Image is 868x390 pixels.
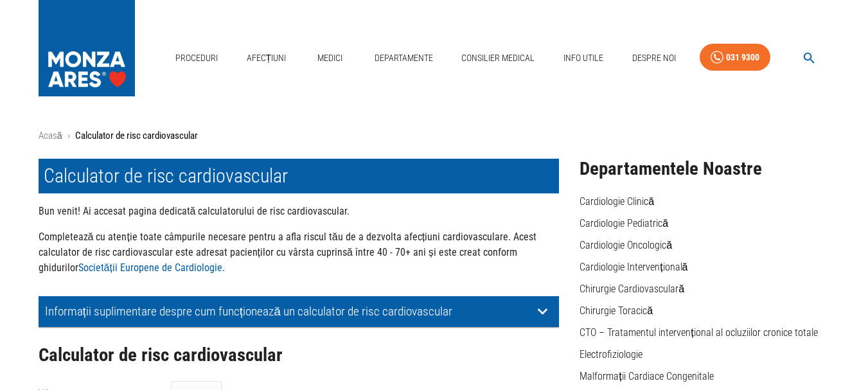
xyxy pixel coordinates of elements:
[580,283,684,295] a: Chirurgie Cardiovasculară
[700,44,770,71] a: 031 9300
[39,231,537,274] strong: Completează cu atenție toate câmpurile necesare pentru a afla riscul tău de a dezvolta afecțiuni ...
[580,305,653,317] a: Chirurgie Toracică
[627,45,681,71] a: Despre Noi
[726,49,759,66] div: 031 9300
[242,45,292,71] a: Afecțiuni
[39,129,830,143] nav: breadcrumb
[67,129,70,143] li: ›
[456,45,540,71] a: Consilier Medical
[39,345,560,366] h2: Calculator de risc cardiovascular
[75,129,198,143] p: Calculator de risc cardiovascular
[45,305,533,318] p: Informații suplimentare despre cum funcționează un calculator de risc cardiovascular
[310,45,351,71] a: Medici
[580,348,642,360] a: Electrofiziologie
[580,239,672,251] a: Cardiologie Oncologică
[580,326,817,339] a: CTO – Tratamentul intervențional al ocluziilor cronice totale
[558,45,608,71] a: Info Utile
[580,370,713,382] a: Malformații Cardiace Congenitale
[39,130,62,141] a: Acasă
[580,195,654,208] a: Cardiologie Clinică
[39,159,560,193] h1: Calculator de risc cardiovascular
[170,45,223,71] a: Proceduri
[39,205,350,217] strong: Bun venit! Ai accesat pagina dedicată calculatorului de risc cardiovascular.
[369,45,438,71] a: Departamente
[580,159,829,179] h2: Departamentele Noastre
[580,261,687,273] a: Cardiologie Intervențională
[78,261,225,274] a: Societății Europene de Cardiologie.
[580,217,668,229] a: Cardiologie Pediatrică
[39,296,560,327] div: Informații suplimentare despre cum funcționează un calculator de risc cardiovascular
